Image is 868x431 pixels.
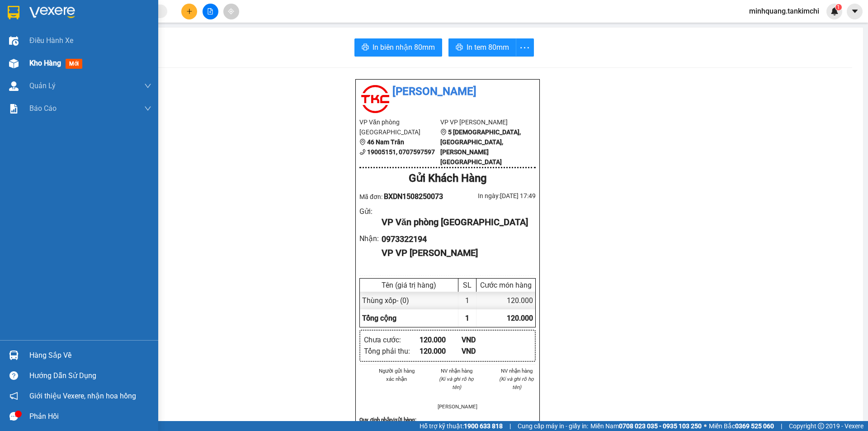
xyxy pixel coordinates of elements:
[359,149,366,155] span: phone
[456,43,463,52] span: printer
[359,206,382,217] div: Gửi :
[66,59,82,69] span: mới
[516,38,534,57] button: more
[499,376,534,390] i: (Kí và ghi rõ họ tên)
[438,403,476,411] li: [PERSON_NAME]
[362,314,396,322] span: Tổng cộng
[440,117,521,127] li: VP VP [PERSON_NAME]
[359,416,536,424] div: Quy định nhận/gửi hàng :
[94,53,178,72] div: Nhận: VP [GEOGRAPHIC_DATA]
[359,117,440,137] li: VP Văn phòng [GEOGRAPHIC_DATA]
[420,346,462,357] div: 120.000
[359,191,448,202] div: Mã đơn:
[735,422,774,430] strong: 0369 525 060
[851,7,859,15] span: caret-down
[709,421,774,431] span: Miền Bắc
[9,371,18,380] span: question-circle
[9,412,18,421] span: message
[476,292,535,309] div: 120.000
[384,192,443,201] span: BXDN1508250073
[448,38,516,57] button: printerIn tem 80mm
[420,334,462,346] div: 120.000
[382,246,528,260] div: VP VP [PERSON_NAME]
[359,83,391,115] img: logo.jpg
[440,128,521,166] b: 5 [DEMOGRAPHIC_DATA], [GEOGRAPHIC_DATA], [PERSON_NAME][GEOGRAPHIC_DATA]
[464,422,503,430] strong: 1900 633 818
[518,421,588,431] span: Cung cấp máy in - giấy in:
[362,281,456,289] div: Tên (giá trị hàng)
[29,390,136,402] span: Giới thiệu Vexere, nhận hoa hồng
[144,82,151,90] span: down
[382,215,528,229] div: VP Văn phòng [GEOGRAPHIC_DATA]
[9,350,19,360] img: warehouse-icon
[181,4,197,19] button: plus
[9,104,19,114] img: solution-icon
[359,170,536,187] div: Gửi Khách Hàng
[29,59,61,67] span: Kho hàng
[704,424,707,428] span: ⚪️
[29,410,151,423] div: Phản hồi
[29,80,56,91] span: Quản Lý
[228,8,234,14] span: aim
[29,35,73,46] span: Điều hành xe
[507,314,533,322] span: 120.000
[207,8,213,14] span: file-add
[461,281,474,289] div: SL
[203,4,218,19] button: file-add
[619,422,702,430] strong: 0708 023 035 - 0935 103 250
[359,139,366,145] span: environment
[367,148,435,156] b: 19005151, 0707597597
[29,369,151,383] div: Hướng dẫn sử dụng
[830,7,839,15] img: icon-new-feature
[373,42,435,53] span: In biên nhận 80mm
[462,334,504,346] div: VND
[8,6,19,19] img: logo-vxr
[837,4,840,10] span: 1
[354,38,442,57] button: printerIn biên nhận 80mm
[9,59,19,68] img: warehouse-icon
[742,5,826,17] span: minhquang.tankimchi
[382,233,528,246] div: 0973322194
[439,376,474,390] i: (Kí và ghi rõ họ tên)
[516,42,533,53] span: more
[9,36,19,46] img: warehouse-icon
[29,349,151,362] div: Hàng sắp về
[362,43,369,52] span: printer
[448,191,536,201] div: In ngày: [DATE] 17:49
[364,346,420,357] div: Tổng phải thu :
[847,4,863,19] button: caret-down
[465,314,469,322] span: 1
[29,103,57,114] span: Báo cáo
[186,8,193,14] span: plus
[590,421,702,431] span: Miền Nam
[223,4,239,19] button: aim
[364,334,420,346] div: Chưa cước :
[367,138,404,146] b: 46 Nam Trân
[509,421,511,431] span: |
[497,367,536,375] li: NV nhận hàng
[462,346,504,357] div: VND
[9,81,19,91] img: warehouse-icon
[467,42,509,53] span: In tem 80mm
[479,281,533,289] div: Cước món hàng
[359,83,536,100] li: [PERSON_NAME]
[818,423,824,429] span: copyright
[420,421,503,431] span: Hỗ trợ kỹ thuật:
[9,392,18,400] span: notification
[835,4,842,10] sup: 1
[781,421,782,431] span: |
[440,129,447,135] span: environment
[56,38,128,48] text: BXDN1508250073
[359,233,382,244] div: Nhận :
[7,53,90,72] div: Gửi: Văn phòng [GEOGRAPHIC_DATA]
[438,367,476,375] li: NV nhận hàng
[377,367,416,383] li: Người gửi hàng xác nhận
[458,292,476,309] div: 1
[144,105,151,112] span: down
[362,296,409,305] span: Thùng xốp - (0)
